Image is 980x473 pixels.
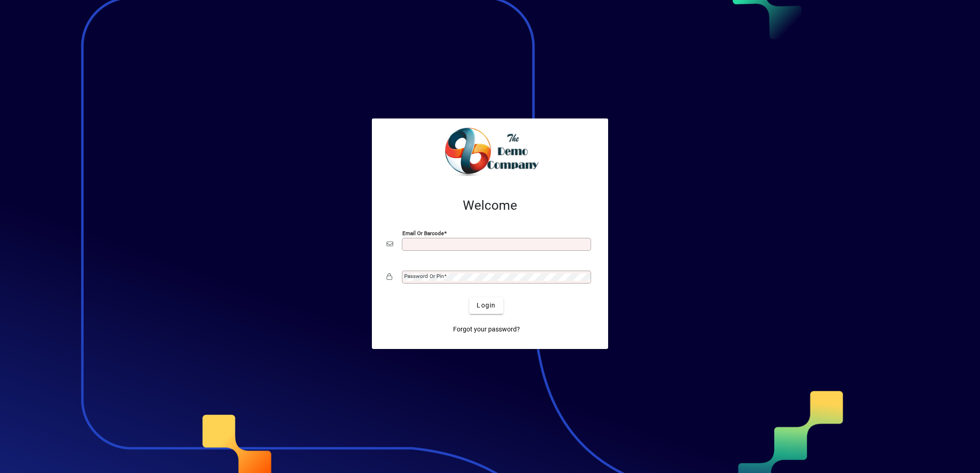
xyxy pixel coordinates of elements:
[469,297,503,314] button: Login
[449,321,524,338] a: Forgot your password?
[387,198,593,213] h2: Welcome
[402,230,444,236] mat-label: Email or Barcode
[404,273,444,279] mat-label: Password or Pin
[453,325,520,334] span: Forgot your password?
[477,301,496,310] span: Login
